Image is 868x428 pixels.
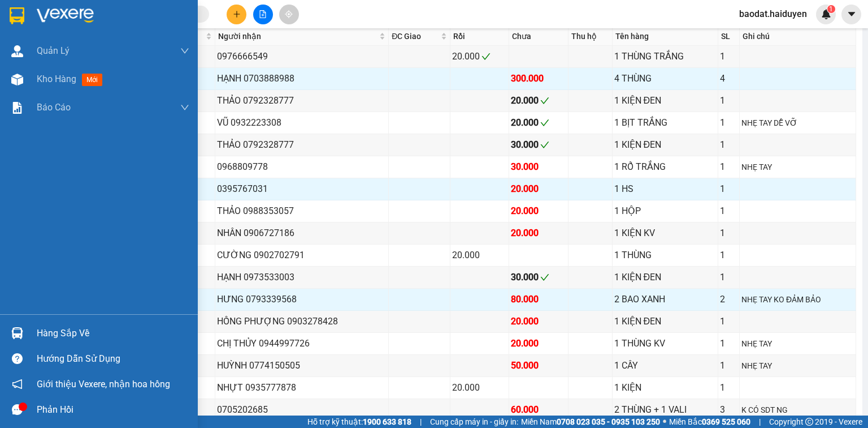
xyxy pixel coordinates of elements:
[511,204,566,218] div: 20.000
[37,401,189,418] div: Phản hồi
[847,9,857,19] span: caret-down
[363,417,411,426] strong: 1900 633 818
[741,161,854,173] div: NHẸ TAY
[12,379,23,390] span: notification
[540,118,549,127] span: check
[720,49,737,63] div: 1
[720,248,737,262] div: 1
[511,358,566,373] div: 50.000
[720,71,737,85] div: 4
[217,248,387,262] div: CƯỜNG 0902702791
[540,273,549,282] span: check
[511,336,566,350] div: 20.000
[452,248,507,262] div: 20.000
[829,5,833,13] span: 1
[720,226,737,240] div: 1
[37,325,189,342] div: Hàng sắp về
[37,74,76,84] span: Kho hàng
[511,138,566,152] div: 30.000
[481,52,491,61] span: check
[614,336,717,350] div: 1 THÙNG KV
[741,404,854,416] div: K CÓ SDT NG
[217,160,387,174] div: 0968809778
[614,403,717,417] div: 2 THÙNG + 1 VALI
[827,5,835,13] sup: 1
[180,46,189,55] span: down
[720,160,737,174] div: 1
[511,93,566,108] div: 20.000
[217,182,387,196] div: 0395767031
[37,377,170,391] span: Giới thiệu Vexere, nhận hoa hồng
[613,27,719,46] th: Tên hàng
[511,292,566,306] div: 80.000
[614,226,717,240] div: 1 KIỆN KV
[511,71,566,85] div: 300.000
[511,314,566,328] div: 20.000
[217,93,387,108] div: THẢO 0792328777
[511,160,566,174] div: 30.000
[614,182,717,196] div: 1 HS
[720,138,737,152] div: 1
[217,314,387,328] div: HỒNG PHƯỢNG 0903278428
[614,138,717,152] div: 1 KIỆN ĐEN
[217,292,387,306] div: HƯNG 0793339568
[37,100,71,114] span: Báo cáo
[741,337,854,350] div: NHẸ TAY
[663,420,666,424] span: ⚪️
[217,358,387,373] div: HUỲNH 0774150505
[217,380,387,395] div: NHỰT 0935777878
[720,358,737,373] div: 1
[12,404,23,415] span: message
[718,27,740,46] th: SL
[450,27,509,46] th: Rồi
[557,417,660,426] strong: 0708 023 035 - 0935 103 250
[392,30,439,42] span: ĐC Giao
[11,327,23,339] img: warehouse-icon
[217,270,387,284] div: HẠNH 0973533003
[217,226,387,240] div: NHÂN 0906727186
[805,418,813,426] span: copyright
[568,27,613,46] th: Thu hộ
[720,93,737,108] div: 1
[511,226,566,240] div: 20.000
[614,314,717,328] div: 1 KIỆN ĐEN
[841,5,861,24] button: caret-down
[217,71,387,85] div: HẠNH 0703888988
[12,353,23,364] span: question-circle
[614,358,717,373] div: 1 CÂY
[279,5,299,24] button: aim
[614,93,717,108] div: 1 KIỆN ĐEN
[614,292,717,306] div: 2 BAO XANH
[521,416,660,428] span: Miền Nam
[285,10,293,18] span: aim
[217,204,387,218] div: THẢO 0988353057
[720,115,737,130] div: 1
[720,292,737,306] div: 2
[420,416,422,428] span: |
[11,102,23,114] img: solution-icon
[82,74,102,86] span: mới
[720,403,737,417] div: 3
[259,10,267,18] span: file-add
[614,204,717,218] div: 1 HỘP
[540,140,549,149] span: check
[614,49,717,63] div: 1 THÙNG TRẮNG
[37,350,189,367] div: Hướng dẫn sử dụng
[253,5,273,24] button: file-add
[511,115,566,130] div: 20.000
[511,182,566,196] div: 20.000
[730,7,816,21] span: baodat.haiduyen
[511,270,566,284] div: 30.000
[614,71,717,85] div: 4 THÙNG
[614,248,717,262] div: 1 THÙNG
[720,182,737,196] div: 1
[540,96,549,105] span: check
[669,416,750,428] span: Miền Bắc
[740,27,856,46] th: Ghi chú
[614,270,717,284] div: 1 KIỆN ĐEN
[702,417,750,426] strong: 0369 525 060
[37,44,70,58] span: Quản Lý
[10,7,24,24] img: logo-vxr
[741,359,854,372] div: NHẸ TAY
[11,74,23,85] img: warehouse-icon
